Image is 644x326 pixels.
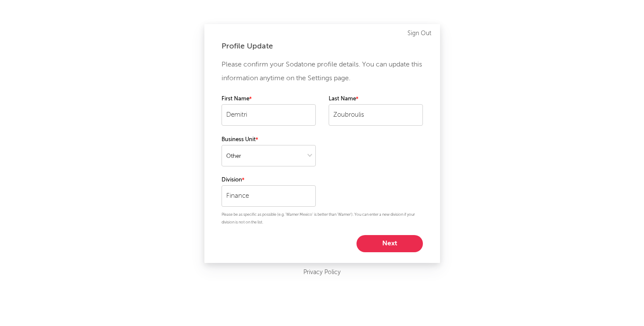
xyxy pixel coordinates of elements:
label: Business Unit [222,135,316,145]
label: First Name [222,94,316,104]
button: Next [356,235,423,252]
input: Your division [222,185,316,207]
input: Your last name [329,104,423,126]
a: Privacy Policy [303,267,341,278]
label: Last Name [329,94,423,104]
div: Profile Update [222,41,423,51]
p: Please be as specific as possible (e.g. 'Warner Mexico' is better than 'Warner'). You can enter a... [222,211,423,226]
p: Please confirm your Sodatone profile details. You can update this information anytime on the Sett... [222,58,423,85]
input: Your first name [222,104,316,126]
label: Division [222,175,316,185]
a: Sign Out [407,28,431,39]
